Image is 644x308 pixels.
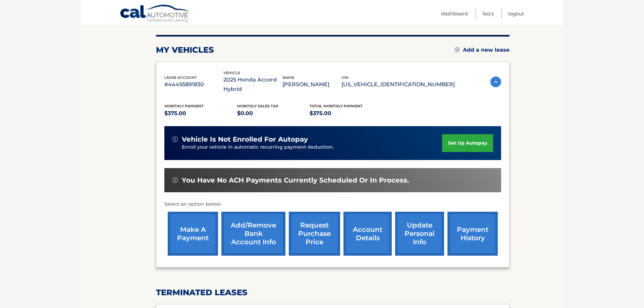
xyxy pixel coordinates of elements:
p: $375.00 [164,109,237,118]
a: Cal Automotive [120,4,190,24]
span: lease account [164,75,197,80]
span: name [282,75,294,80]
a: Add/Remove bank account info [221,212,285,256]
img: accordion-active.svg [490,76,501,87]
a: Dashboard [441,8,468,19]
span: Monthly Payment [164,104,204,108]
span: vin [341,75,348,80]
p: Select an option below: [164,200,501,208]
a: make a payment [168,212,218,256]
a: Add a new lease [455,47,509,53]
span: You have no ACH payments currently scheduled or in process. [182,176,409,185]
p: $0.00 [237,109,310,118]
p: 2025 Honda Accord Hybrid [223,75,282,94]
a: payment history [447,212,498,256]
p: [PERSON_NAME] [282,80,341,89]
img: alert-white.svg [172,177,178,183]
a: request purchase price [289,212,340,256]
span: vehicle [223,70,240,75]
p: #44455891830 [164,80,223,89]
img: add.svg [455,47,460,52]
a: Logout [508,8,524,19]
h2: my vehicles [156,45,214,55]
a: account details [343,212,392,256]
span: Monthly sales Tax [237,104,278,108]
span: Total Monthly Payment [310,104,363,108]
span: vehicle is not enrolled for autopay [182,135,308,144]
p: $375.00 [310,109,382,118]
h2: terminated leases [156,288,509,298]
a: FAQ's [482,8,494,19]
a: update personal info [395,212,444,256]
p: Enroll your vehicle in automatic recurring payment deduction. [182,144,442,151]
img: alert-white.svg [172,137,178,142]
a: set up autopay [442,134,493,152]
p: [US_VEHICLE_IDENTIFICATION_NUMBER] [341,80,455,89]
